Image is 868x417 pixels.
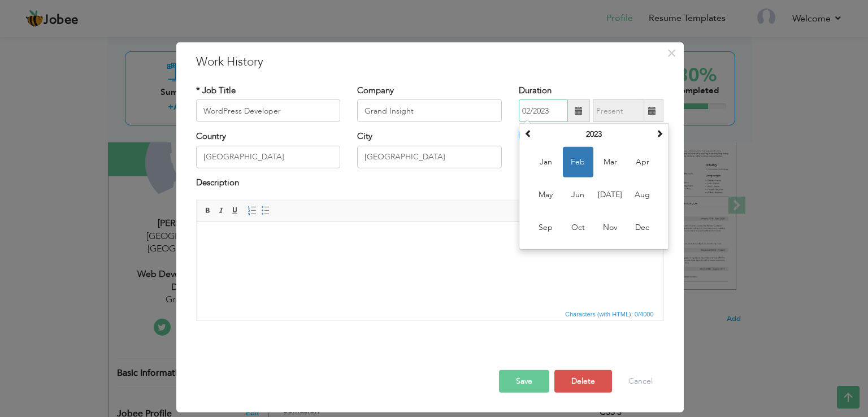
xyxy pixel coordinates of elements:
[246,205,258,217] a: Insert/Remove Numbered List
[357,131,372,142] label: City
[563,180,593,210] span: Jun
[667,43,676,63] span: ×
[229,205,241,217] a: Underline
[563,147,593,177] span: Feb
[519,99,567,122] input: From
[531,147,561,177] span: Jan
[197,222,663,307] iframe: Rich Text Editor, workEditor
[531,180,561,210] span: May
[656,129,663,137] span: Next Year
[595,147,626,177] span: Mar
[627,147,658,177] span: Apr
[617,370,664,393] button: Cancel
[196,177,239,189] label: Description
[627,212,658,243] span: Dec
[563,212,593,243] span: Oct
[196,131,226,142] label: Country
[663,44,681,62] button: Close
[531,212,561,243] span: Sep
[196,54,664,71] h3: Work History
[563,309,657,319] div: Statistics
[519,85,552,97] label: Duration
[563,309,656,319] span: Characters (with HTML): 0/4000
[554,370,612,393] button: Delete
[202,205,214,217] a: Bold
[215,205,228,217] a: Italic
[259,205,272,217] a: Insert/Remove Bulleted List
[595,180,626,210] span: [DATE]
[357,85,394,97] label: Company
[595,212,626,243] span: Nov
[524,129,532,137] span: Previous Year
[627,180,658,210] span: Aug
[499,370,549,393] button: Save
[535,126,653,143] th: Select Year
[196,85,236,97] label: * Job Title
[593,99,644,122] input: Present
